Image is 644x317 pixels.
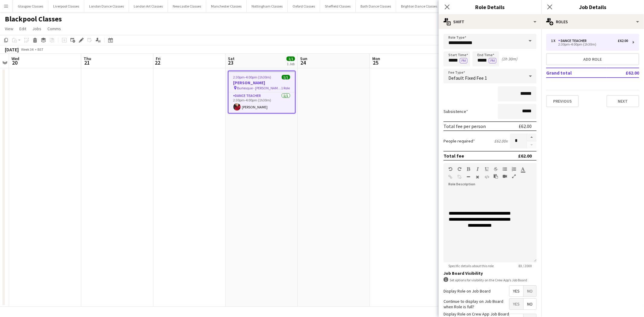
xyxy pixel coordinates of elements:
[524,299,536,309] span: No
[494,174,498,179] button: Paste as plain text
[527,133,537,141] button: Increase
[439,14,541,29] div: Shift
[444,271,537,276] h3: Job Board Visibility
[476,167,480,171] button: Italic
[13,0,48,12] button: Glasgow Classes
[155,59,161,66] span: 22
[83,59,91,66] span: 21
[518,153,532,159] div: £62.00
[514,264,537,268] span: 83 / 2000
[299,59,307,66] span: 24
[607,68,639,78] td: £62.00
[524,286,536,296] span: No
[228,71,296,114] app-job-card: 2:30pm-4:00pm (1h30m)1/1[PERSON_NAME] Burlesque - [PERSON_NAME] Club1 RoleDance Teacher1/12:30pm-...
[485,175,489,179] button: HTML Code
[607,95,639,107] button: Next
[485,167,489,171] button: Underline
[503,167,507,171] button: Unordered List
[372,56,380,61] span: Mon
[227,59,235,66] span: 23
[206,0,247,12] button: Manchester Classes
[494,167,498,171] button: Strikethrough
[551,39,558,43] div: 1 x
[541,14,644,29] div: Roles
[32,26,41,31] span: Jobs
[84,0,129,12] button: London Dance Classes
[466,175,471,179] button: Horizontal Line
[444,153,464,159] div: Total fee
[30,25,44,33] a: Jobs
[300,56,307,61] span: Sun
[37,47,43,52] div: BST
[5,26,13,31] span: View
[512,167,516,171] button: Ordered List
[287,62,295,66] div: 1 Job
[156,56,161,61] span: Fri
[457,167,462,171] button: Redo
[84,56,91,61] span: Thu
[519,123,532,129] div: £62.00
[541,3,644,11] h3: Job Details
[509,286,523,296] span: Yes
[444,277,537,283] div: Set options for visibility on the Crew App’s Job Board
[618,39,628,43] div: £62.00
[460,58,467,63] button: PM
[17,25,29,33] a: Edit
[19,26,26,31] span: Edit
[2,25,16,33] a: View
[489,58,496,63] button: PM
[320,0,356,12] button: Sheffield Classes
[287,56,295,61] span: 1/1
[228,56,235,61] span: Sat
[546,68,607,78] td: Grand total
[11,56,19,61] span: Wed
[247,0,288,12] button: Nottingham Classes
[444,109,468,114] label: Subsistence
[356,0,396,12] button: Bath Dance Classes
[501,56,517,62] div: (1h 30m)
[229,92,295,113] app-card-role: Dance Teacher1/12:30pm-4:00pm (1h30m)[PERSON_NAME]
[168,0,206,12] button: Newcastle Classes
[551,43,628,46] div: 2:30pm-4:00pm (1h30m)
[237,86,281,90] span: Burlesque - [PERSON_NAME] Club
[282,75,290,79] span: 1/1
[494,138,508,144] div: £62.00 x
[47,26,61,31] span: Comms
[396,0,442,12] button: Brighton Dance Classes
[448,167,453,171] button: Undo
[371,59,380,66] span: 25
[448,75,487,81] span: Default Fixed Fee 1
[503,174,507,179] button: Insert video
[11,59,19,66] span: 20
[233,75,271,79] span: 2:30pm-4:00pm (1h30m)
[45,25,63,33] a: Comms
[558,39,589,43] div: Dance Teacher
[444,264,498,268] span: Specific details about this role
[444,299,509,309] label: Continue to display on Job Board when Role is full?
[521,167,525,171] button: Text Color
[229,80,295,85] h3: [PERSON_NAME]
[466,167,471,171] button: Bold
[444,123,486,129] div: Total fee per person
[444,138,475,144] label: People required
[546,53,639,65] button: Add role
[439,3,541,11] h3: Role Details
[129,0,168,12] button: London Art Classes
[5,46,19,53] div: [DATE]
[476,175,480,179] button: Clear Formatting
[546,95,579,107] button: Previous
[5,14,62,24] h1: Blackpool Classes
[512,174,516,179] button: Fullscreen
[288,0,320,12] button: Oxford Classes
[444,288,491,294] label: Display Role on Job Board
[48,0,84,12] button: Liverpool Classes
[20,47,35,52] span: Week 34
[281,86,290,90] span: 1 Role
[509,299,523,309] span: Yes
